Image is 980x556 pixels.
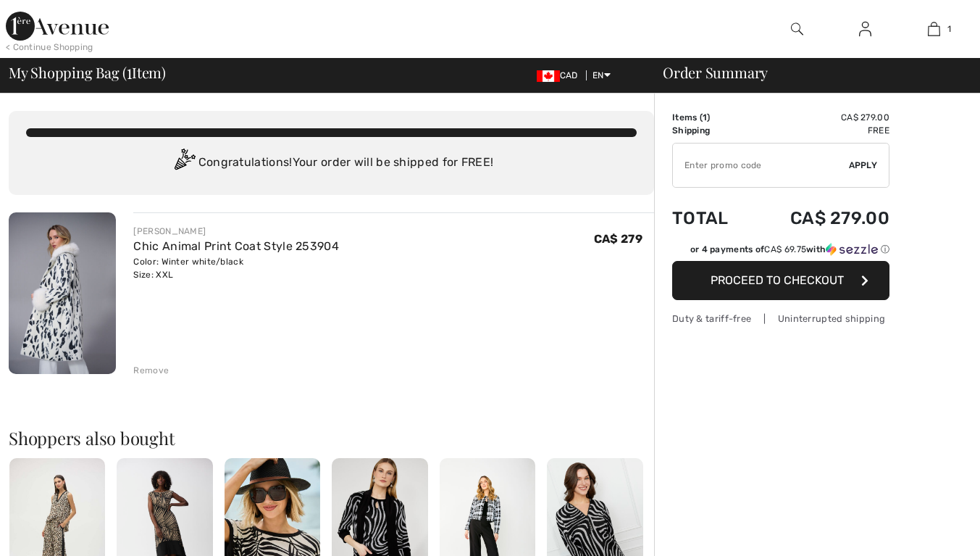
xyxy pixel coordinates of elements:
[900,20,968,38] a: 1
[826,243,878,256] img: Sezzle
[764,244,806,254] span: CA$ 69.75
[703,112,707,123] span: 1
[672,124,750,137] td: Shipping
[672,243,889,261] div: or 4 payments ofCA$ 69.75withSezzle Click to learn more about Sezzle
[127,62,132,80] span: 1
[9,429,654,447] h2: Shoppers also bought
[133,255,339,281] div: Color: Winter white/black Size: XXL
[672,261,889,300] button: Proceed to Checkout
[849,159,878,172] span: Apply
[592,70,611,80] span: EN
[672,194,750,243] td: Total
[711,273,844,287] span: Proceed to Checkout
[6,41,93,54] div: < Continue Shopping
[750,124,889,137] td: Free
[690,243,889,256] div: or 4 payments of with
[537,70,560,82] img: Canadian Dollar
[537,70,584,80] span: CAD
[673,144,849,187] input: Promo code
[133,364,169,377] div: Remove
[6,12,109,41] img: 1ère Avenue
[750,111,889,124] td: CA$ 279.00
[9,65,166,80] span: My Shopping Bag ( Item)
[672,312,889,325] div: Duty & tariff-free | Uninterrupted shipping
[133,239,339,253] a: Chic Animal Print Coat Style 253904
[645,65,971,80] div: Order Summary
[859,20,871,38] img: My Info
[672,111,750,124] td: Items ( )
[169,149,198,178] img: Congratulation2.svg
[928,20,940,38] img: My Bag
[594,232,642,246] span: CA$ 279
[26,149,637,178] div: Congratulations! Your order will be shipped for FREE!
[847,20,883,38] a: Sign In
[947,22,951,36] span: 1
[133,225,339,238] div: [PERSON_NAME]
[9,212,116,374] img: Chic Animal Print Coat Style 253904
[791,20,803,38] img: search the website
[750,194,889,243] td: CA$ 279.00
